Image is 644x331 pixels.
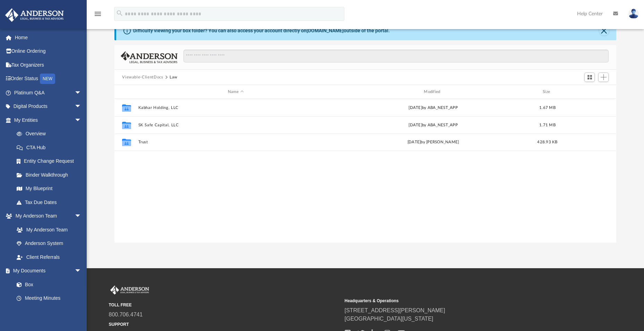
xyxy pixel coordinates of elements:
div: [DATE] by [PERSON_NAME] [336,139,531,145]
div: NEW [40,74,55,84]
a: Platinum Q&Aarrow_drop_down [5,86,92,100]
span: 1.67 MB [539,106,556,110]
a: Forms Library [10,305,85,319]
div: Name [138,89,333,95]
span: 428.93 KB [538,140,558,144]
button: Close [599,26,609,35]
a: My Entitiesarrow_drop_down [5,113,92,127]
a: Anderson System [10,237,88,251]
small: SUPPORT [109,321,340,328]
small: TOLL FREE [109,302,340,308]
button: Add [598,73,609,82]
a: My Documentsarrow_drop_down [5,264,88,278]
div: id [565,89,613,95]
span: arrow_drop_down [75,209,88,223]
img: Anderson Advisors Platinum Portal [109,286,151,295]
i: search [116,9,123,17]
a: Home [5,31,92,44]
div: Size [534,89,561,95]
a: Box [10,278,85,291]
div: [DATE] by ABA_NEST_APP [336,105,531,111]
img: Anderson Advisors Platinum Portal [3,8,66,22]
a: [DOMAIN_NAME] [307,28,344,33]
div: id [118,89,135,95]
span: 1.71 MB [539,123,556,127]
span: arrow_drop_down [75,100,88,114]
span: arrow_drop_down [75,264,88,278]
a: menu [94,13,102,18]
a: Client Referrals [10,250,88,264]
div: [DATE] by ABA_NEST_APP [336,122,531,128]
img: User Pic [628,9,639,19]
a: Binder Walkthrough [10,168,92,182]
a: CTA Hub [10,141,92,154]
button: Law [170,74,178,80]
small: Headquarters & Operations [345,298,576,304]
button: Trust [138,140,333,144]
div: Modified [336,89,531,95]
span: arrow_drop_down [75,113,88,127]
span: arrow_drop_down [75,86,88,100]
a: Entity Change Request [10,154,92,168]
button: Switch to Grid View [584,73,595,82]
a: Tax Organizers [5,58,92,72]
a: [STREET_ADDRESS][PERSON_NAME] [345,307,445,313]
a: Meeting Minutes [10,291,88,305]
a: Order StatusNEW [5,72,92,86]
input: Search files and folders [183,50,609,63]
a: Online Ordering [5,44,92,58]
button: Kabhar Holding, LLC [138,105,333,110]
div: Difficulty viewing your box folder? You can also access your account directly on outside of the p... [133,27,390,34]
div: grid [114,99,616,243]
i: menu [94,10,102,18]
a: 800.706.4741 [109,312,143,317]
a: [GEOGRAPHIC_DATA][US_STATE] [345,316,433,322]
a: Tax Due Dates [10,195,92,209]
button: Viewable-ClientDocs [122,74,163,80]
a: My Blueprint [10,182,88,196]
a: Digital Productsarrow_drop_down [5,100,92,113]
a: My Anderson Team [10,223,85,237]
button: SK Safe Capital, LLC [138,123,333,127]
a: My Anderson Teamarrow_drop_down [5,209,88,223]
a: Overview [10,127,92,141]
